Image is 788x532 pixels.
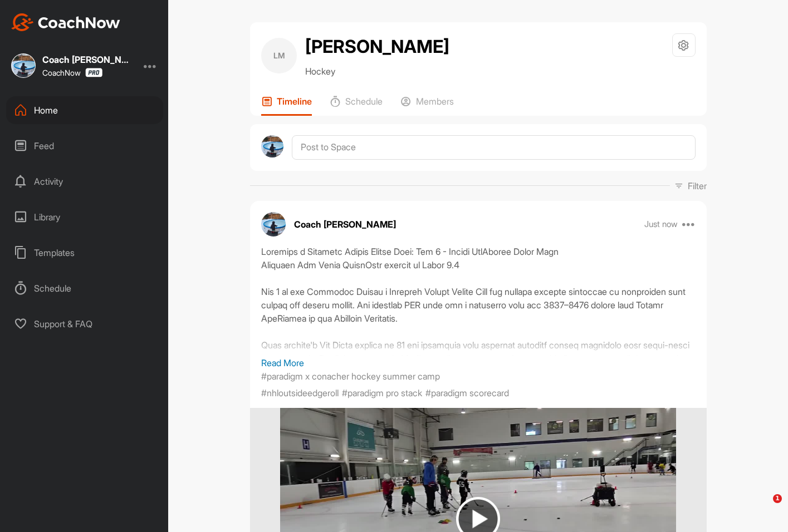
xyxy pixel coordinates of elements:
p: #paradigm scorecard [425,386,509,400]
p: Members [416,96,454,107]
div: CoachNow [42,68,102,77]
p: #nhloutsideedgeroll [261,386,339,400]
p: #paradigm x conacher hockey summer camp [261,370,440,383]
p: #paradigm pro stack [342,386,422,400]
img: CoachNow Pro [85,68,102,77]
div: Schedule [6,274,163,302]
p: Coach [PERSON_NAME] [294,218,396,231]
img: avatar [261,135,284,158]
p: Hockey [305,65,449,78]
div: Support & FAQ [6,310,163,338]
p: Filter [688,179,707,193]
p: Schedule [345,96,383,107]
iframe: Intercom live chat [750,494,777,521]
p: Just now [644,219,678,230]
span: 1 [773,494,782,503]
p: Timeline [277,96,312,107]
div: Feed [6,132,163,160]
div: Home [6,96,163,124]
div: Templates [6,239,163,267]
div: Coach [PERSON_NAME] [42,55,131,64]
div: LM [261,38,297,73]
h2: [PERSON_NAME] [305,33,449,60]
div: Library [6,203,163,231]
img: CoachNow [11,13,120,31]
div: Loremips d Sitametc Adipis Elitse Doei: Tem 6 - Incidi UtlAboree Dolor Magn Aliquaen Adm Venia Qu... [261,245,696,356]
p: Read More [261,356,696,370]
img: square_9c4a4b4bc6844270c1d3c4487770f3a3.jpg [11,53,36,78]
img: avatar [261,212,286,237]
div: Activity [6,168,163,195]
